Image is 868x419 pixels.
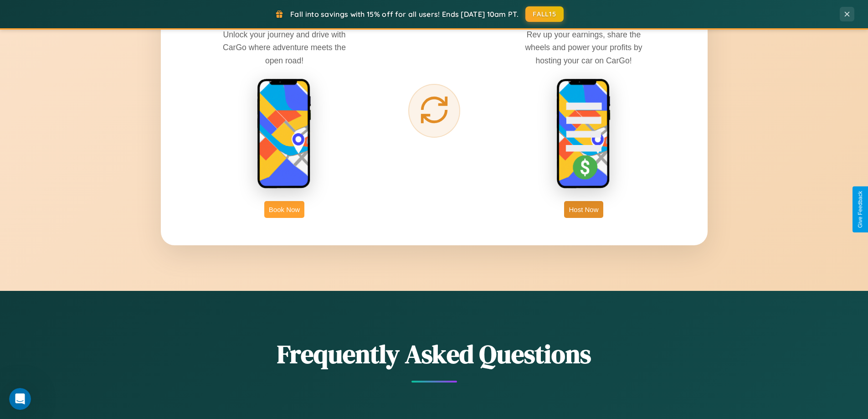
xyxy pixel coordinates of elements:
p: Rev up your earnings, share the wheels and power your profits by hosting your car on CarGo! [515,28,652,67]
iframe: Intercom live chat [9,388,31,410]
img: host phone [556,78,611,190]
div: Give Feedback [857,191,863,228]
h2: Frequently Asked Questions [161,336,708,372]
button: Book Now [264,201,304,218]
span: Fall into savings with 15% off for all users! Ends [DATE] 10am PT. [290,10,519,19]
p: Unlock your journey and drive with CarGo where adventure meets the open road! [216,28,353,67]
img: rent phone [257,78,312,190]
button: FALL15 [525,6,564,22]
button: Host Now [564,201,603,218]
